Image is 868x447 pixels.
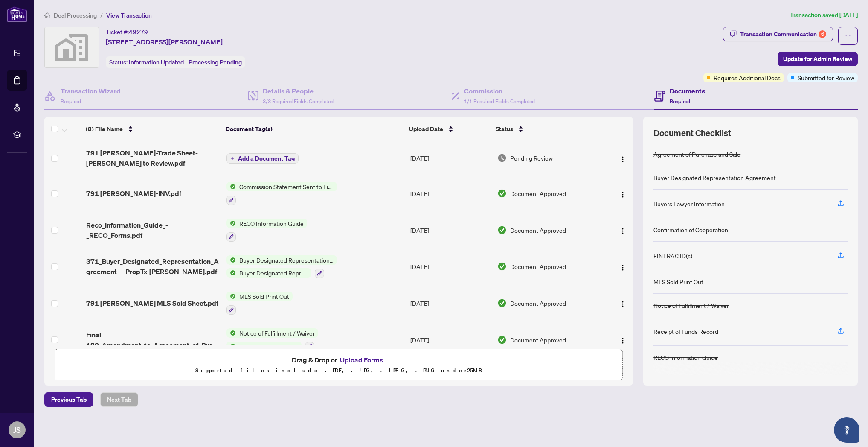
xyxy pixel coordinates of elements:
button: Logo [616,151,630,165]
img: Status Icon [226,219,236,228]
span: Required [61,98,81,105]
span: 791 [PERSON_NAME]-Trade Sheet-[PERSON_NAME] to Review.pdf [86,148,220,168]
span: JS [13,424,21,436]
span: Deal Processing [54,12,97,19]
div: Status: [106,56,245,68]
button: Logo [616,333,630,347]
div: Agreement of Purchase and Sale [653,149,740,159]
button: Previous Tab [44,392,93,407]
div: 6 [819,30,826,38]
div: Buyer Designated Representation Agreement [653,173,776,182]
div: MLS Sold Print Out [653,277,703,286]
h4: Commission [464,86,535,96]
img: Status Icon [226,182,236,191]
span: 371_Buyer_Designated_Representation_Agreement_-_PropTx-[PERSON_NAME].pdf [86,256,220,277]
th: Upload Date [406,117,492,141]
img: Logo [619,191,626,198]
div: Confirmation of Cooperation [653,225,728,234]
button: Next Tab [100,392,138,407]
span: Notice of Fulfillment / Waiver [236,328,318,338]
img: Status Icon [226,292,236,301]
img: Logo [619,264,626,271]
span: 3/3 Required Fields Completed [263,98,334,105]
button: Logo [616,223,630,237]
span: ellipsis [845,33,851,39]
span: View Transaction [106,12,152,19]
span: Submitted for Review [798,73,854,82]
span: Document Checklist [653,127,731,139]
th: Status [492,117,600,141]
li: / [100,10,103,20]
button: Add a Document Tag [226,153,299,164]
span: Upload Date [409,124,443,134]
button: Logo [616,187,630,200]
img: Document Status [497,189,507,198]
span: Status [496,124,513,134]
span: Buyer Designated Representation Agreement [236,255,337,265]
img: Logo [619,228,626,234]
span: Final 120_Amendment_to_Agreement_of_Purchase_and_Sale_-_A_-_PropTx-OREA_2.pdf [86,330,220,350]
h4: Details & People [263,86,334,96]
td: [DATE] [407,248,494,285]
button: Status IconNotice of Fulfillment / WaiverStatus IconDeletion of Conditions [226,328,318,351]
div: Transaction Communication [740,27,826,41]
td: [DATE] [407,141,494,175]
span: Document Approved [510,189,566,198]
img: Status Icon [226,255,236,265]
td: [DATE] [407,175,494,212]
img: Document Status [497,335,507,345]
span: home [44,12,50,18]
button: Update for Admin Review [778,52,858,66]
span: Document Approved [510,225,566,235]
button: Logo [616,260,630,273]
button: Transaction Communication6 [723,27,833,41]
p: Supported files include .PDF, .JPG, .JPEG, .PNG under 25 MB [60,365,617,376]
td: [DATE] [407,285,494,321]
span: Requires Additional Docs [714,73,781,82]
span: 791 [PERSON_NAME]-INV.pdf [86,188,181,199]
button: Status IconBuyer Designated Representation AgreementStatus IconBuyer Designated Representation Ag... [226,255,337,278]
span: Add a Document Tag [238,155,295,161]
span: 791 [PERSON_NAME] MLS Sold Sheet.pdf [86,298,218,308]
article: Transaction saved [DATE] [790,10,858,20]
th: (8) File Name [82,117,222,141]
img: logo [7,6,27,22]
span: Deletion of Conditions [236,342,302,351]
span: Drag & Drop or [292,354,386,365]
img: Document Status [497,153,507,163]
div: Ticket #: [106,27,148,37]
th: Document Tag(s) [222,117,405,141]
img: Logo [619,337,626,344]
span: Document Approved [510,298,566,308]
div: FINTRAC ID(s) [653,251,692,260]
img: svg%3e [45,27,99,67]
div: Notice of Fulfillment / Waiver [653,301,729,310]
img: Document Status [497,225,507,235]
span: 49279 [129,28,148,36]
button: Add a Document Tag [226,153,299,164]
span: Required [670,98,690,105]
td: [DATE] [407,212,494,248]
button: Status IconMLS Sold Print Out [226,292,293,315]
span: Previous Tab [51,393,87,406]
span: MLS Sold Print Out [236,292,293,301]
div: Receipt of Funds Record [653,327,718,336]
span: 1/1 Required Fields Completed [464,98,535,105]
span: Document Approved [510,335,566,345]
span: Reco_Information_Guide_-_RECO_Forms.pdf [86,220,220,240]
button: Logo [616,296,630,310]
span: (8) File Name [86,124,123,134]
td: [DATE] [407,321,494,358]
h4: Documents [670,86,705,96]
span: Document Approved [510,262,566,271]
img: Document Status [497,262,507,271]
div: RECO Information Guide [653,353,718,362]
div: Buyers Lawyer Information [653,199,725,208]
button: Open asap [834,417,859,443]
span: Pending Review [510,153,553,163]
button: Status IconCommission Statement Sent to Listing Brokerage [226,182,337,205]
span: Commission Statement Sent to Listing Brokerage [236,182,337,191]
img: Status Icon [226,342,236,351]
h4: Transaction Wizard [61,86,121,96]
img: Status Icon [226,328,236,338]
